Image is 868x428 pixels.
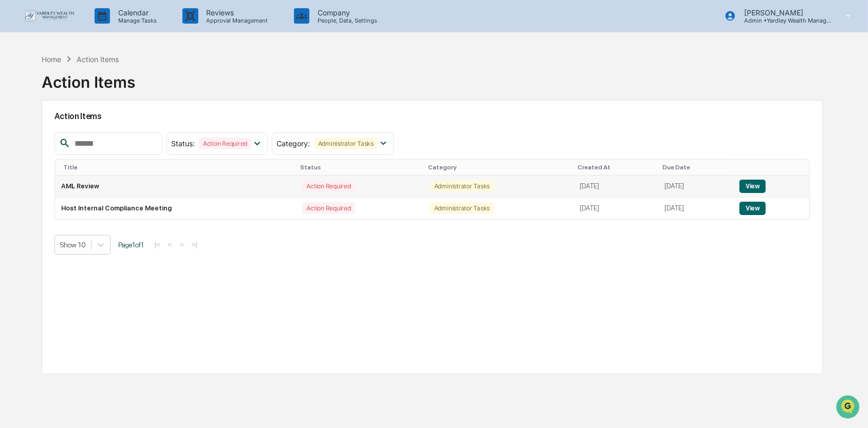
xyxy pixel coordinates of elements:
div: Due Date [663,164,729,171]
img: 1746055101610-c473b297-6a78-478c-a979-82029cc54cd1 [10,78,29,96]
div: Home [42,55,61,64]
a: View [740,182,766,190]
div: Action Required [199,138,251,149]
p: Calendar [110,8,162,17]
a: 🗄️Attestations [70,125,132,143]
div: Category [428,164,570,171]
td: [DATE] [659,198,733,219]
a: Powered byPylon [72,173,124,181]
div: Action Items [77,55,119,64]
p: Admin • Yardley Wealth Management [736,17,832,24]
td: [DATE] [574,176,659,198]
span: Attestations [85,129,127,139]
span: Page 1 of 1 [118,241,144,249]
td: Host Internal Compliance Meeting [55,198,297,219]
span: Status : [171,139,195,148]
div: We're available if you need us! [35,88,130,96]
span: Preclearance [21,129,66,139]
div: Action Required [302,202,355,214]
a: 🖐️Preclearance [6,125,70,143]
div: 🔎 [10,149,19,158]
h2: Action Items [54,111,810,121]
button: View [740,202,766,215]
p: Approval Management [198,17,273,24]
div: 🖐️ [10,130,19,138]
td: [DATE] [574,198,659,219]
a: 🔎Data Lookup [6,144,69,163]
p: Manage Tasks [110,17,162,24]
span: Category : [276,139,310,148]
button: Start new chat [175,81,187,93]
div: Title [63,164,292,171]
p: How can we help? [10,21,187,37]
p: People, Data, Settings [309,17,382,24]
div: Status [300,164,419,171]
p: Reviews [198,8,273,17]
button: > [177,240,187,249]
td: AML Review [55,176,297,198]
td: [DATE] [659,176,733,198]
span: Pylon [102,173,124,181]
button: >| [189,240,200,249]
button: |< [152,240,163,249]
div: Action Required [302,180,355,192]
iframe: Open customer support [835,394,863,422]
div: Action Items [42,65,135,91]
img: logo [25,10,74,22]
div: Created At [578,164,655,171]
div: Administrator Tasks [314,138,378,149]
div: 🗄️ [75,130,83,138]
div: Administrator Tasks [430,180,494,192]
p: Company [309,8,382,17]
a: View [740,204,766,212]
div: Administrator Tasks [430,202,494,214]
button: < [165,240,175,249]
div: Start new chat [35,78,169,88]
button: View [740,180,766,193]
p: [PERSON_NAME] [736,8,832,17]
span: Data Lookup [21,148,65,159]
